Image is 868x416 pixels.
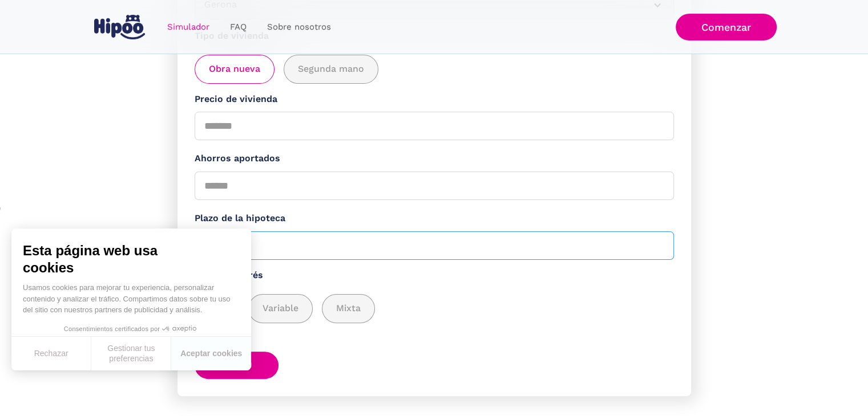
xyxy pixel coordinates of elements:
[195,152,674,166] label: Ahorros aportados
[676,14,777,40] a: Comenzar
[195,55,674,84] div: add_description_here
[336,301,361,316] span: Mixta
[298,62,364,76] span: Segunda mano
[195,294,674,323] div: add_description_here
[195,211,674,226] label: Plazo de la hipoteca
[195,268,674,283] label: Tipo de interés
[157,16,220,38] a: Simulador
[263,301,298,316] span: Variable
[209,62,260,76] span: Obra nueva
[92,10,148,44] a: home
[220,16,257,38] a: FAQ
[257,16,341,38] a: Sobre nosotros
[195,92,674,107] label: Precio de vivienda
